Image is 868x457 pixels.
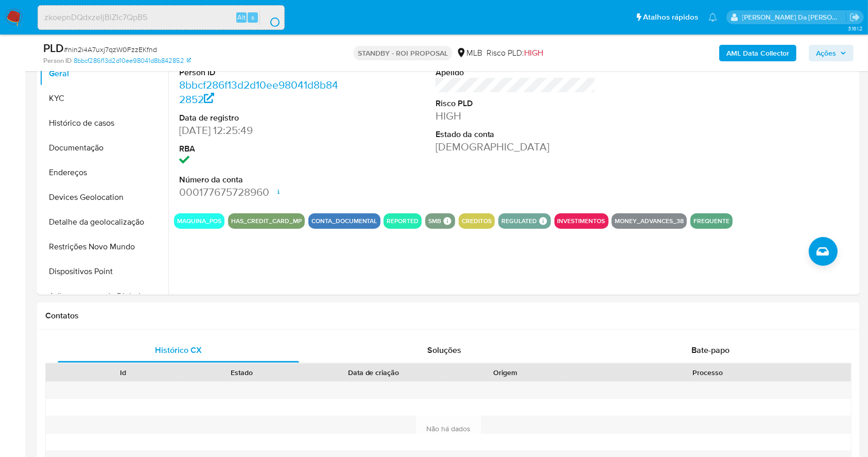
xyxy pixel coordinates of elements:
div: Data de criação [308,367,439,378]
input: Pesquise usuários ou casos... [38,11,284,24]
p: STANDBY - ROI PROPOSAL [354,46,452,60]
b: Person ID [43,56,72,65]
p: patricia.varelo@mercadopago.com.br [742,12,846,22]
span: Alt [237,12,246,22]
span: Risco PLD: [487,47,543,59]
span: Ações [816,45,836,61]
dt: Apelido [436,67,596,78]
div: Estado [190,367,294,378]
button: Restrições Novo Mundo [40,234,168,259]
div: Id [71,367,176,378]
button: Documentação [40,136,168,160]
button: Adiantamentos de Dinheiro [40,284,168,309]
button: Detalhe da geolocalização [40,210,168,234]
span: Soluções [427,344,461,356]
a: Notificações [708,13,717,22]
h1: Contatos [45,311,852,321]
a: Sair [849,12,860,23]
dd: [DEMOGRAPHIC_DATA] [436,140,596,154]
dt: Person ID [179,67,340,78]
span: HIGH [524,47,543,59]
dt: Risco PLD [436,98,596,109]
span: Atalhos rápidos [643,12,698,23]
span: # nin2i4A7uxj7qzW0FzzEKfnd [64,44,157,55]
button: KYC [40,86,168,111]
button: Geral [40,61,168,86]
div: Processo [572,367,844,378]
span: 3.161.2 [848,24,863,32]
dt: Número da conta [179,174,340,185]
button: Devices Geolocation [40,185,168,210]
a: 8bbcf286f13d2d10ee98041d8b842852 [74,56,191,65]
dt: RBA [179,143,340,155]
dd: HIGH [436,109,596,123]
button: AML Data Collector [719,45,796,61]
span: Histórico CX [155,344,202,356]
b: PLD [43,40,64,56]
div: Origem [453,367,558,378]
span: s [251,12,254,22]
dt: Estado da conta [436,129,596,140]
dd: [DATE] 12:25:49 [179,123,340,138]
button: Dispositivos Point [40,259,168,284]
b: AML Data Collector [726,45,789,61]
dd: 000177675728960 [179,185,340,199]
span: Bate-papo [691,344,730,356]
div: MLB [456,47,482,59]
button: Endereços [40,160,168,185]
dt: Data de registro [179,112,340,124]
button: Histórico de casos [40,111,168,136]
button: Ações [809,45,854,61]
a: 8bbcf286f13d2d10ee98041d8b842852 [179,77,338,107]
button: search-icon [259,10,281,25]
